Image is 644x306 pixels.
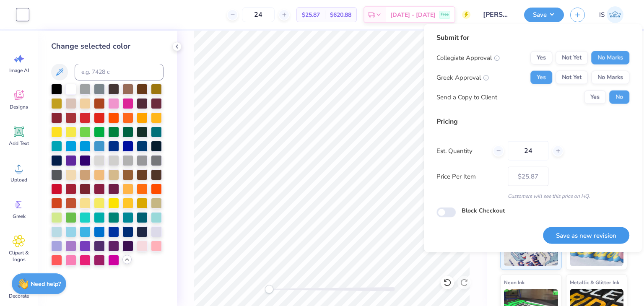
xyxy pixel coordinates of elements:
[607,6,623,23] img: Ishita Singh
[436,117,629,127] div: Pricing
[556,71,588,84] button: Not Yet
[330,10,351,19] span: $620.88
[265,285,273,293] div: Accessibility label
[75,64,164,80] input: e.g. 7428 c
[436,53,500,62] div: Collegiate Approval
[595,6,627,23] a: IS
[441,12,449,18] span: Free
[9,67,29,74] span: Image AI
[436,146,486,156] label: Est. Quantity
[591,51,629,65] button: No Marks
[436,33,629,43] div: Submit for
[591,71,629,84] button: No Marks
[31,280,61,288] strong: Need help?
[436,171,501,181] label: Price Per Item
[436,73,489,82] div: Greek Approval
[477,6,518,23] input: Untitled Design
[609,91,629,104] button: No
[530,71,552,84] button: Yes
[242,7,275,22] input: – –
[530,51,552,65] button: Yes
[570,278,619,287] span: Metallic & Glitter Ink
[51,41,164,52] div: Change selected color
[5,249,33,263] span: Clipart & logos
[9,140,29,147] span: Add Text
[13,213,26,220] span: Greek
[390,10,436,19] span: [DATE] - [DATE]
[543,227,629,244] button: Save as new revision
[10,104,28,110] span: Designs
[302,10,320,19] span: $25.87
[10,176,27,183] span: Upload
[584,91,606,104] button: Yes
[599,10,605,20] span: IS
[504,278,525,287] span: Neon Ink
[436,92,497,102] div: Send a Copy to Client
[9,293,29,299] span: Decorate
[436,192,629,200] div: Customers will see this price on HQ.
[524,8,564,22] button: Save
[462,206,505,215] label: Block Checkout
[556,51,588,65] button: Not Yet
[508,141,548,161] input: – –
